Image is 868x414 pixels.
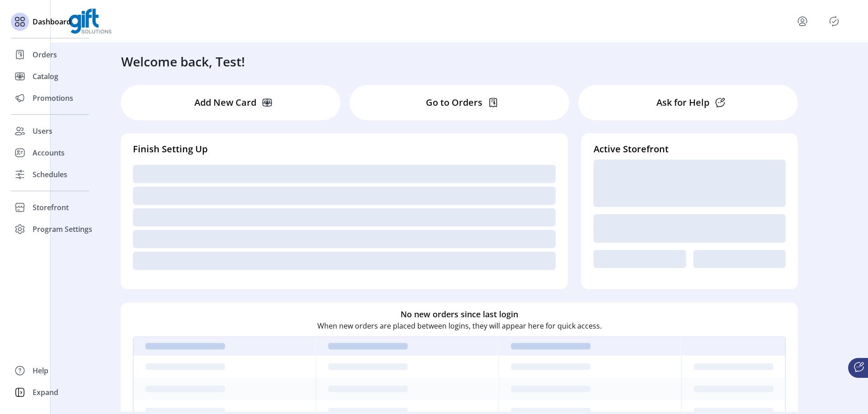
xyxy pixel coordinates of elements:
h4: Active Storefront [594,142,786,156]
span: Help [33,365,48,376]
span: Dashboard [33,16,71,27]
span: Promotions [33,93,73,103]
p: Add New Card [194,96,256,109]
p: Go to Orders [426,96,482,109]
span: Accounts [33,147,65,158]
span: Expand [33,387,58,398]
p: Ask for Help [656,96,709,109]
span: Orders [33,49,57,60]
span: Schedules [33,169,67,180]
h6: No new orders since last login [401,308,518,320]
span: Storefront [33,202,69,213]
span: Program Settings [33,224,92,235]
button: Publisher Panel [827,14,841,28]
span: Catalog [33,71,58,82]
h4: Finish Setting Up [133,142,556,156]
span: Users [33,126,52,136]
p: When new orders are placed between logins, they will appear here for quick access. [317,320,602,331]
h3: Welcome back, Test! [121,52,245,71]
button: menu [795,14,810,28]
img: logo [69,9,112,34]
